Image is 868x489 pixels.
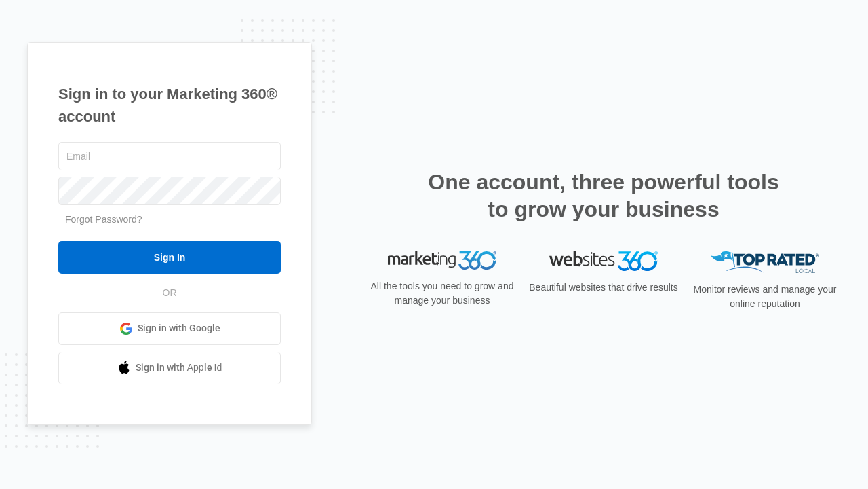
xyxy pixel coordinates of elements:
[549,251,658,271] img: Websites 360
[58,142,281,170] input: Email
[58,241,281,274] input: Sign In
[136,361,222,375] span: Sign in with Apple Id
[58,352,281,384] a: Sign in with Apple Id
[138,321,220,336] span: Sign in with Google
[65,214,142,225] a: Forgot Password?
[711,251,819,274] img: Top Rated Local
[689,283,841,311] p: Monitor reviews and manage your online reputation
[528,280,679,295] p: Beautiful websites that drive results
[153,286,186,300] span: OR
[388,251,496,270] img: Marketing 360
[58,83,281,128] h1: Sign in to your Marketing 360® account
[58,312,281,345] a: Sign in with Google
[424,168,783,223] h2: One account, three powerful tools to grow your business
[366,279,518,308] p: All the tools you need to grow and manage your business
